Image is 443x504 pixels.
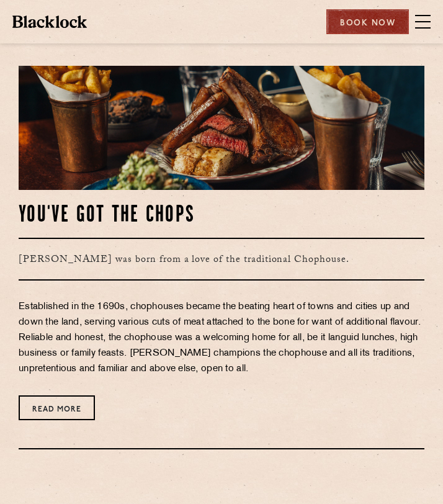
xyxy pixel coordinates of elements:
h2: You've Got The Chops [19,204,424,228]
img: May25-Blacklock-AllIn-00417-scaled-e1752246198448.jpg [19,66,424,190]
div: Book Now [326,9,409,34]
h3: [PERSON_NAME] was born from a love of the traditional Chophouse. [19,238,424,281]
img: BL_Textured_Logo-footer-cropped.svg [12,16,87,28]
a: Read More [19,395,95,420]
p: Established in the 1690s, chophouses became the beating heart of towns and cities up and down the... [19,299,424,377]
